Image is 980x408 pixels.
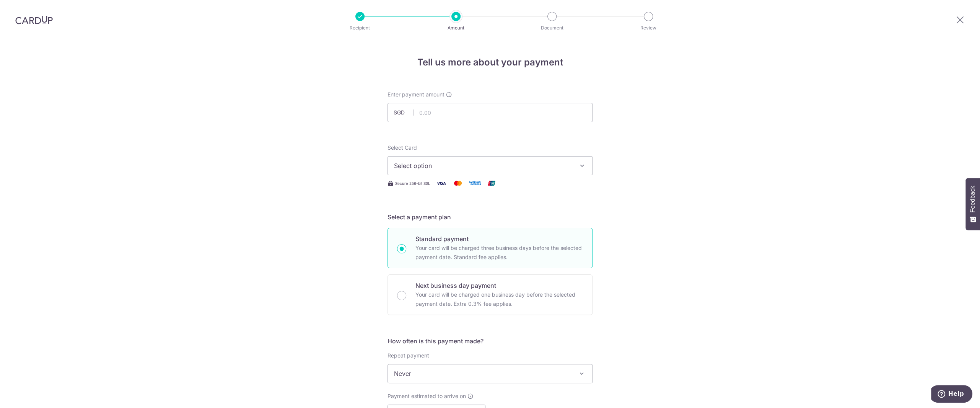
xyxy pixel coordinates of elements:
p: Your card will be charged three business days before the selected payment date. Standard fee appl... [415,243,583,262]
p: Amount [428,24,484,32]
p: Review [620,24,677,32]
p: Standard payment [415,234,583,243]
span: Never [387,364,593,383]
input: 0.00 [387,103,593,122]
img: Union Pay [484,178,499,188]
h4: Tell us more about your payment [387,55,593,69]
p: Document [524,24,580,32]
h5: Select a payment plan [387,212,593,222]
span: Payment estimated to arrive on [387,392,466,400]
p: Your card will be charged one business day before the selected payment date. Extra 0.3% fee applies. [415,290,583,308]
span: translation missing: en.payables.payment_networks.credit_card.summary.labels.select_card [387,144,417,151]
img: Mastercard [450,178,466,188]
h5: How often is this payment made? [387,336,593,346]
img: CardUp [15,15,53,24]
span: Feedback [969,186,976,212]
span: Secure 256-bit SSL [395,180,430,186]
span: SGD [394,109,413,116]
span: Never [388,364,592,383]
span: Enter payment amount [387,91,444,98]
img: American Express [467,178,482,188]
button: Select option [387,156,593,175]
img: Visa [433,178,449,188]
p: Recipient [332,24,388,32]
p: Next business day payment [415,281,583,290]
button: Feedback - Show survey [965,178,980,230]
iframe: Opens a widget where you can find more information [931,385,972,404]
label: Repeat payment [387,352,429,359]
span: Select option [394,161,572,170]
